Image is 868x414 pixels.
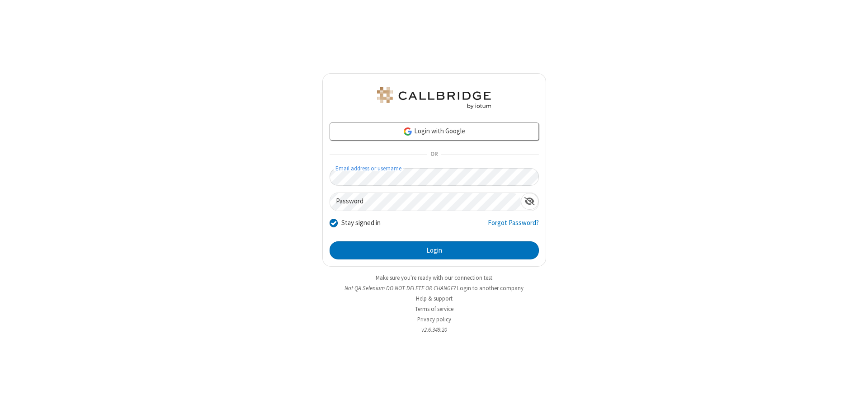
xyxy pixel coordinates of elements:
input: Email address or username [330,168,539,186]
label: Stay signed in [341,218,381,228]
a: Forgot Password? [488,218,539,235]
button: Login [330,241,539,259]
div: Show password [521,193,538,210]
img: google-icon.png [403,127,413,136]
a: Terms of service [415,305,453,313]
a: Help & support [416,295,453,302]
input: Password [330,193,521,211]
a: Make sure you're ready with our connection test [376,274,492,282]
img: QA Selenium DO NOT DELETE OR CHANGE [375,87,493,109]
a: Privacy policy [417,315,451,323]
li: Not QA Selenium DO NOT DELETE OR CHANGE? [322,284,546,292]
span: OR [427,148,441,161]
a: Login with Google [330,122,539,141]
button: Login to another company [457,284,524,292]
li: v2.6.349.20 [322,325,546,334]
